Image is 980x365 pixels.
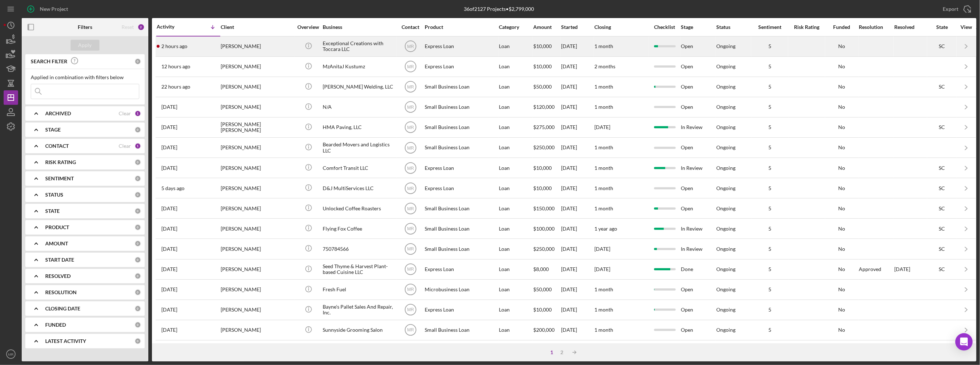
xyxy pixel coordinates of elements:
div: Ongoing [716,104,735,110]
b: RISK RATING [45,159,76,165]
div: $50,000 [533,77,560,96]
div: Express Loan [425,179,497,198]
div: [PERSON_NAME] [221,179,293,198]
div: SC [928,185,956,191]
div: No [826,307,858,313]
div: HMA Paving, LLC [323,118,395,137]
div: [PERSON_NAME] [221,37,293,56]
div: No [826,327,858,333]
div: 0 [135,305,141,312]
div: Express Loan [425,37,497,56]
div: [DATE] [561,199,594,218]
div: Loan [499,341,533,360]
time: [DATE] [594,266,610,272]
b: CONTACT [45,143,69,149]
div: No [826,43,858,49]
time: 2025-08-26 15:20 [161,84,190,90]
text: MR [407,308,414,313]
div: 36 of 2127 Projects • $2,799,000 [464,6,534,12]
div: [DATE] [561,158,594,177]
div: $10,000 [533,158,560,177]
time: 2025-08-22 13:18 [161,185,184,191]
div: Small Business Loan [425,321,497,340]
time: 2025-08-20 23:37 [161,226,177,232]
div: 0 [135,159,141,166]
div: 0 [135,273,141,279]
div: No [826,206,858,211]
div: Resolution [859,24,894,30]
div: 5 [752,226,788,232]
div: Express Loan [425,57,497,76]
div: [PERSON_NAME] [221,280,293,299]
div: In Review [681,158,716,177]
div: SC [928,84,956,90]
text: MR [407,105,414,110]
div: Ongoing [716,124,735,130]
div: [DATE] [561,138,594,157]
div: [DATE] [894,260,927,279]
div: Done [681,260,716,279]
div: Category [499,24,533,30]
b: RESOLUTION [45,289,77,295]
div: [PERSON_NAME] [221,239,293,258]
b: SEARCH FILTER [31,59,67,64]
div: SC [928,266,956,272]
div: Small Business Loan [425,118,497,137]
text: MR [407,125,414,130]
div: Status [716,24,751,30]
div: [PERSON_NAME] [221,57,293,76]
text: MR [407,287,414,292]
div: Open [681,280,716,299]
div: Loan [499,118,533,137]
div: 5 [752,64,788,69]
div: Sunnyside Grooming Salon [323,321,395,340]
div: $250,000 [533,138,560,157]
time: 2025-08-20 02:01 [161,246,177,252]
div: Open [681,321,716,340]
text: MR [407,226,414,231]
div: $20,000 [533,341,560,360]
div: Loan [499,37,533,56]
div: Clear [119,143,131,149]
div: SC [928,165,956,171]
div: Fresh Fuel [323,280,395,299]
div: State [928,24,956,30]
div: Open [681,179,716,198]
div: SC [928,43,956,49]
time: 1 month [594,205,613,211]
div: No [826,84,858,90]
div: [PERSON_NAME] [221,341,293,360]
div: $200,000 [533,321,560,340]
div: [PERSON_NAME] [221,138,293,157]
div: Business [323,24,395,30]
time: 2025-08-25 14:57 [161,124,177,130]
time: 2025-08-15 11:05 [161,327,177,333]
div: $50,000 [533,280,560,299]
div: [DATE] [561,219,594,238]
time: 1 month [594,43,613,49]
div: 1 [135,110,141,117]
b: Filters [78,24,92,30]
div: 0 [135,257,141,263]
div: [DATE] [561,239,594,258]
div: Closing [594,24,649,30]
text: MR [8,352,14,356]
div: Funded [826,24,858,30]
div: Risk Rating [789,24,825,30]
div: Ongoing [716,287,735,292]
div: [PERSON_NAME] [PERSON_NAME] [221,118,293,137]
div: MzAnitaJ Kustumz [323,57,395,76]
div: 0 [135,192,141,198]
b: AMOUNT [45,241,68,246]
div: $10,000 [533,300,560,319]
b: START DATE [45,257,74,263]
div: Ongoing [716,145,735,150]
div: In Review [681,118,716,137]
div: Started [561,24,594,30]
time: 2025-08-21 02:18 [161,206,177,211]
div: Ongoing [716,43,735,49]
div: Flying Fox Coffee [323,219,395,238]
div: Overview [295,24,322,30]
div: Product [425,24,497,30]
div: Applied in combination with filters below [31,74,139,80]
